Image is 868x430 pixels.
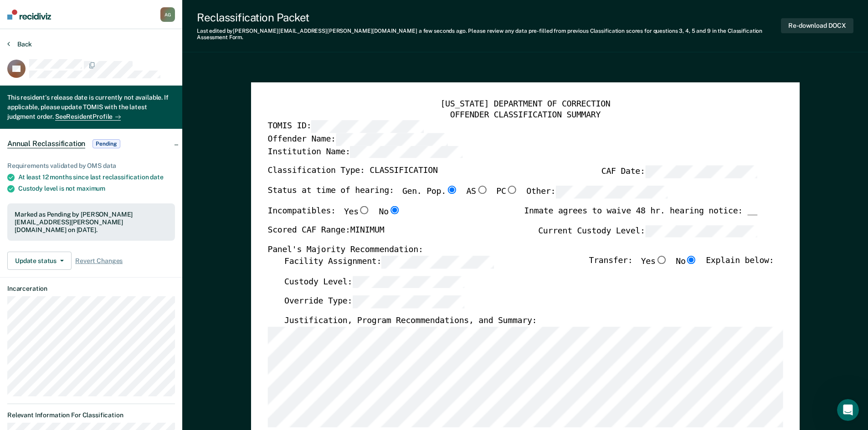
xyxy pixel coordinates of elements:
label: AS [466,186,488,198]
label: PC [496,186,518,198]
input: Yes [655,255,667,263]
input: Facility Assignment: [381,255,493,268]
label: Offender Name: [267,133,448,146]
label: Facility Assignment: [284,255,493,268]
span: maximum [77,185,105,192]
div: [US_STATE] DEPARTMENT OF CORRECTION [267,99,783,110]
div: Inmate agrees to waive 48 hr. hearing notice: __ [524,206,757,225]
div: Reclassification Packet [197,11,781,24]
label: No [379,206,401,218]
div: Panel's Majority Recommendation: [267,245,757,256]
div: Last edited by [PERSON_NAME][EMAIL_ADDRESS][PERSON_NAME][DOMAIN_NAME] . Please review any data pr... [197,28,781,41]
label: Other: [526,186,668,198]
div: OFFENDER CLASSIFICATION SUMMARY [267,110,783,121]
input: Institution Name: [350,146,462,158]
label: Override Type: [284,295,464,308]
label: Classification Type: CLASSIFICATION [267,166,437,178]
div: Marked as Pending by [PERSON_NAME][EMAIL_ADDRESS][PERSON_NAME][DOMAIN_NAME] on [DATE]. [15,211,168,233]
input: CAF Date: [645,166,757,178]
div: At least 12 months since last reclassification [18,173,175,181]
input: No [388,206,400,214]
label: Current Custody Level: [538,225,757,238]
span: Revert Changes [75,257,123,265]
label: Yes [344,206,370,218]
input: Current Custody Level: [645,225,757,238]
div: Transfer: Explain below: [589,255,774,275]
button: Back [7,40,32,48]
input: AS [476,186,488,194]
span: Annual Reclassification [7,139,85,148]
label: Yes [641,255,667,268]
label: No [676,255,698,268]
button: Update status [7,252,72,270]
div: A G [160,7,175,22]
iframe: Intercom live chat [837,399,859,421]
div: Custody level is not [18,185,175,192]
span: date [150,173,163,181]
label: TOMIS ID: [267,120,423,133]
a: SeeResidentProfile [55,113,121,121]
div: Status at time of hearing: [267,186,668,206]
input: Yes [358,206,370,214]
input: No [685,255,697,263]
input: TOMIS ID: [311,120,423,133]
input: Offender Name: [335,133,447,146]
input: Custody Level: [352,275,464,288]
label: Scored CAF Range: MINIMUM [267,225,384,238]
label: Justification, Program Recommendations, and Summary: [284,315,536,326]
dt: Relevant Information For Classification [7,411,175,419]
label: Custody Level: [284,275,464,288]
label: Institution Name: [267,146,462,158]
label: Gen. Pop. [402,186,457,198]
input: Other: [555,186,668,198]
input: Gen. Pop. [446,186,457,194]
button: AG [160,7,175,22]
dt: Incarceration [7,285,175,293]
label: CAF Date: [601,166,757,178]
img: Recidiviz [7,10,51,20]
input: Override Type: [352,295,464,308]
div: Requirements validated by OMS data [7,162,175,170]
span: a few seconds ago [419,28,466,34]
button: Re-download DOCX [781,18,853,33]
span: Pending [92,139,120,148]
div: Incompatibles: [267,206,401,225]
input: PC [506,186,518,194]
